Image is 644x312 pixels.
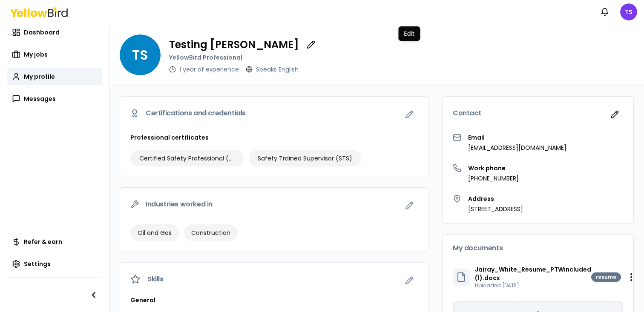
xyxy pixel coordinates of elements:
[475,265,591,282] p: Jairay_White_Resume_PTWincluded (1).docx
[256,65,299,74] p: Speaks English
[130,133,418,142] h3: Professional certificates
[146,110,246,117] span: Certifications and credentials
[453,110,481,117] span: Contact
[468,133,566,142] h3: Email
[7,46,102,63] a: My jobs
[184,224,238,241] div: Construction
[169,53,319,62] p: YellowBird Professional
[24,94,56,103] span: Messages
[146,201,213,208] span: Industries worked in
[191,229,230,237] span: Construction
[7,90,102,107] a: Messages
[130,150,244,166] div: Certified Safety Professional (CSP)
[147,276,164,283] span: Skills
[179,65,239,74] p: 1 year of experience
[7,24,102,41] a: Dashboard
[169,40,299,50] p: Testing [PERSON_NAME]
[453,245,503,252] span: My documents
[24,28,60,37] span: Dashboard
[130,296,418,304] h3: General
[24,260,51,268] span: Settings
[620,3,637,20] span: TS
[468,205,523,213] p: [STREET_ADDRESS]
[138,229,172,237] span: Oil and Gas
[468,143,566,152] p: [EMAIL_ADDRESS][DOMAIN_NAME]
[130,224,179,241] div: Oil and Gas
[7,255,102,272] a: Settings
[120,34,161,75] span: TS
[24,72,55,81] span: My profile
[468,195,523,203] h3: Address
[249,150,361,166] div: Safety Trained Supervisor (STS)
[591,272,621,282] div: resume
[24,238,62,246] span: Refer & earn
[404,29,415,38] p: Edit
[468,164,519,172] h3: Work phone
[258,154,352,163] span: Safety Trained Supervisor (STS)
[7,233,102,250] a: Refer & earn
[7,68,102,85] a: My profile
[475,282,591,289] p: Uploaded [DATE]
[468,174,519,183] p: [PHONE_NUMBER]
[24,50,48,59] span: My jobs
[139,154,235,163] span: Certified Safety Professional (CSP)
